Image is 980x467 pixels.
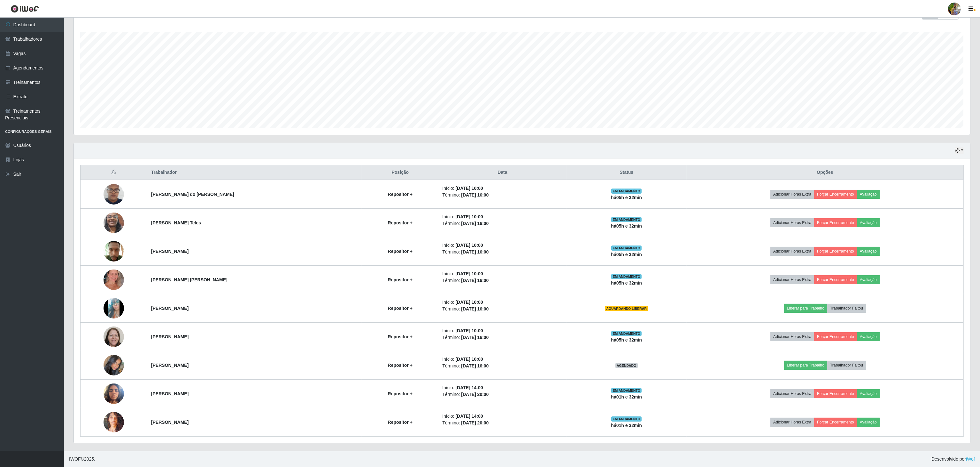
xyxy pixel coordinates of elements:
strong: há 05 h e 32 min [611,252,642,257]
a: iWof [966,456,975,462]
strong: [PERSON_NAME] [151,363,189,368]
li: Término: [442,391,562,398]
time: [DATE] 16:00 [461,335,489,340]
strong: [PERSON_NAME] [151,334,189,339]
strong: Repositor + [388,391,413,396]
strong: Repositor + [388,220,413,225]
strong: há 05 h e 32 min [611,223,642,229]
li: Término: [442,249,562,255]
span: EM ANDAMENTO [611,246,642,251]
span: IWOF [69,456,81,462]
time: [DATE] 16:00 [461,192,489,197]
strong: Repositor + [388,334,413,339]
button: Avaliação [857,332,880,341]
li: Início: [442,384,562,391]
button: Forçar Encerramento [814,389,857,398]
strong: Repositor + [388,306,413,311]
strong: Repositor + [388,277,413,282]
span: EM ANDAMENTO [611,274,642,279]
strong: Repositor + [388,192,413,197]
span: EM ANDAMENTO [611,388,642,393]
time: [DATE] 14:00 [456,414,483,419]
span: EM ANDAMENTO [611,189,642,194]
button: Forçar Encerramento [814,418,857,427]
time: [DATE] 10:00 [456,186,483,191]
li: Término: [442,220,562,227]
strong: [PERSON_NAME] [PERSON_NAME] [151,277,228,282]
strong: há 01 h e 32 min [611,394,642,399]
img: 1757629806308.jpeg [104,318,124,355]
img: 1755787551516.jpeg [104,201,124,245]
li: Término: [442,306,562,312]
span: AGENDADO [615,363,638,368]
th: Trabalhador [147,165,362,180]
li: Início: [442,242,562,249]
img: 1753449591002.jpeg [104,262,124,298]
button: Liberar para Trabalho [784,304,827,313]
img: 1745426422058.jpeg [104,380,124,407]
button: Trabalhador Faltou [827,304,866,313]
li: Término: [442,277,562,284]
li: Término: [442,192,562,198]
button: Forçar Encerramento [814,332,857,341]
span: Desenvolvido por [931,456,975,463]
img: 1752162056922.jpeg [104,238,124,265]
strong: Repositor + [388,249,413,254]
button: Adicionar Horas Extra [770,247,814,256]
time: [DATE] 16:00 [461,278,489,283]
strong: Repositor + [388,420,413,425]
time: [DATE] 10:00 [456,243,483,248]
time: [DATE] 14:00 [456,385,483,390]
strong: [PERSON_NAME] do [PERSON_NAME] [151,192,234,197]
li: Início: [442,270,562,277]
th: Posição [362,165,438,180]
time: [DATE] 20:00 [461,392,489,397]
button: Adicionar Horas Extra [770,218,814,227]
li: Início: [442,185,562,192]
button: Forçar Encerramento [814,247,857,256]
time: [DATE] 20:00 [461,420,489,425]
span: EM ANDAMENTO [611,416,642,422]
button: Adicionar Horas Extra [770,332,814,341]
time: [DATE] 16:00 [461,221,489,226]
strong: há 01 h e 32 min [611,423,642,428]
time: [DATE] 10:00 [456,214,483,219]
time: [DATE] 10:00 [456,328,483,333]
button: Forçar Encerramento [814,218,857,227]
button: Trabalhador Faltou [827,361,866,370]
button: Avaliação [857,190,880,199]
button: Avaliação [857,247,880,256]
button: Avaliação [857,389,880,398]
li: Término: [442,334,562,341]
button: Avaliação [857,218,880,227]
button: Adicionar Horas Extra [770,389,814,398]
span: AGUARDANDO LIBERAR [605,306,648,311]
strong: há 05 h e 32 min [611,280,642,286]
img: CoreUI Logo [11,5,39,13]
time: [DATE] 10:00 [456,271,483,276]
li: Término: [442,420,562,426]
strong: [PERSON_NAME] [151,306,189,311]
li: Início: [442,413,562,420]
strong: [PERSON_NAME] [151,391,189,396]
time: [DATE] 10:00 [456,357,483,362]
button: Liberar para Trabalho [784,361,827,370]
li: Início: [442,356,562,363]
li: Início: [442,299,562,306]
button: Adicionar Horas Extra [770,190,814,199]
strong: [PERSON_NAME] Teles [151,220,201,225]
time: [DATE] 16:00 [461,363,489,368]
time: [DATE] 16:00 [461,249,489,254]
button: Avaliação [857,275,880,284]
button: Avaliação [857,418,880,427]
li: Término: [442,363,562,369]
strong: [PERSON_NAME] [151,249,189,254]
th: Opções [687,165,964,180]
img: 1750291680875.jpeg [104,176,124,213]
li: Início: [442,213,562,220]
time: [DATE] 10:00 [456,300,483,305]
button: Adicionar Horas Extra [770,418,814,427]
button: Forçar Encerramento [814,190,857,199]
strong: há 05 h e 32 min [611,337,642,342]
img: 1758126393288.jpeg [104,347,124,383]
